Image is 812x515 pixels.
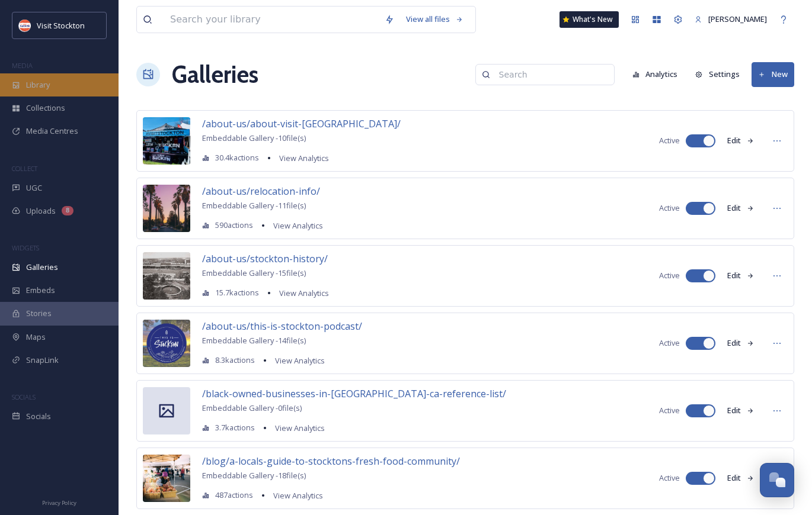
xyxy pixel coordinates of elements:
span: [PERSON_NAME] [708,14,767,24]
span: Uploads [26,205,56,217]
span: Embeddable Gallery - 14 file(s) [202,335,306,346]
span: Active [659,270,680,281]
input: Search your library [164,7,379,33]
a: Privacy Policy [42,495,76,509]
a: View Analytics [273,151,329,165]
span: Maps [26,331,46,343]
span: 590 actions [215,220,253,231]
span: Embeddable Gallery - 18 file(s) [202,470,306,481]
span: Socials [26,411,51,422]
span: View Analytics [275,423,325,433]
span: /black-owned-businesses-in-[GEOGRAPHIC_DATA]-ca-reference-list/ [202,387,506,400]
span: /about-us/relocation-info/ [202,185,320,198]
span: Collections [26,102,65,114]
span: UGC [26,182,42,194]
span: Embeddable Gallery - 0 file(s) [202,403,302,413]
a: View Analytics [269,353,325,368]
span: View Analytics [279,153,329,163]
a: View Analytics [273,286,329,300]
button: Settings [689,63,746,86]
span: COLLECT [12,164,37,173]
span: View Analytics [279,288,329,298]
span: Media Centres [26,125,78,137]
a: View Analytics [269,421,325,435]
a: What's New [560,11,619,28]
button: Analytics [626,63,684,86]
a: [PERSON_NAME] [689,8,773,31]
span: Active [659,337,680,349]
span: Active [659,202,680,214]
span: Visit Stockton [37,20,85,31]
img: c216ab2a7bcd0bd582114e5b5c70a8f6d4d72a0dc1cad842a4c77c7293f2c22b.jpg [143,185,190,232]
button: Open Chat [760,463,794,497]
button: Edit [721,331,760,355]
span: Active [659,135,680,146]
span: Library [26,79,50,91]
span: WIDGETS [12,243,39,252]
span: View Analytics [273,220,323,231]
span: /about-us/stockton-history/ [202,252,328,265]
a: Settings [689,63,752,86]
a: Analytics [626,63,690,86]
span: SnapLink [26,355,59,366]
a: Galleries [172,57,258,92]
button: Edit [721,466,760,490]
img: unnamed.jpeg [19,20,31,31]
span: 15.7k actions [215,287,259,298]
img: d95ff2fcab12efb90b913968be3a8119aad8ccd4663b6ef8e20ac33a8fe2158b.jpg [143,455,190,502]
span: MEDIA [12,61,33,70]
button: Edit [721,264,760,287]
span: 30.4k actions [215,152,259,163]
button: Edit [721,197,760,220]
img: 4d237268b9b096cf2484e693af90ba4212d7eabb4385a61887784129c22a8d32.jpg [143,252,190,300]
span: Stories [26,308,52,319]
a: View Analytics [267,218,323,233]
button: New [752,62,794,86]
a: View all files [400,8,469,31]
span: Embeddable Gallery - 11 file(s) [202,200,306,211]
span: 3.7k actions [215,422,255,433]
span: /blog/a-locals-guide-to-stocktons-fresh-food-community/ [202,455,460,468]
img: 4ae676789081f7f856a6539aa112f2ef4dd6183ef4f335d95c0b66eedd030fa0.jpg [143,320,190,367]
span: Embeds [26,285,55,296]
button: Edit [721,399,760,422]
span: 8.3k actions [215,355,255,366]
a: View Analytics [267,488,323,503]
span: 487 actions [215,490,253,501]
button: Edit [721,129,760,152]
span: /about-us/about-visit-[GEOGRAPHIC_DATA]/ [202,117,401,130]
span: Embeddable Gallery - 15 file(s) [202,268,306,278]
span: View Analytics [273,490,323,501]
input: Search [493,63,608,86]
span: Active [659,405,680,416]
span: /about-us/this-is-stockton-podcast/ [202,320,362,333]
img: 979ad7c87734bd3754e61fb6f0e6fa566a25e7a2d560c7c675f11301be92851e.jpg [143,117,190,165]
span: Privacy Policy [42,499,76,507]
span: SOCIALS [12,392,36,401]
span: Embeddable Gallery - 10 file(s) [202,133,306,143]
span: View Analytics [275,355,325,366]
div: 8 [62,206,73,215]
span: Active [659,472,680,484]
span: Galleries [26,262,58,273]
